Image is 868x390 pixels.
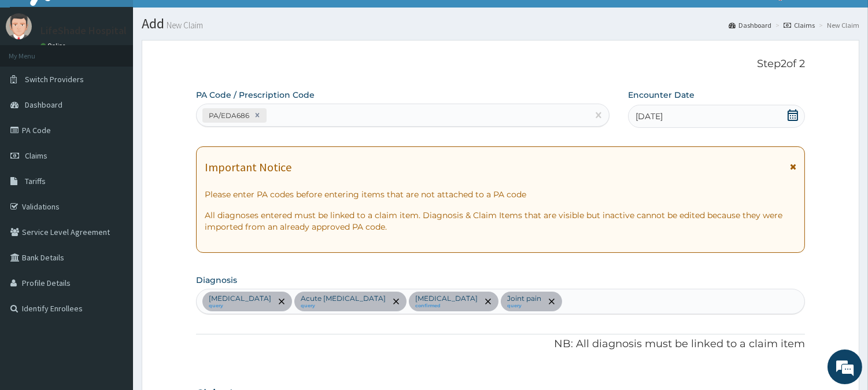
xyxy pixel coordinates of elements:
a: Dashboard [729,20,771,30]
p: Step 2 of 2 [196,58,805,71]
h1: Add [142,16,859,31]
span: [DATE] [636,111,663,122]
textarea: Type your message and hit 'Enter' [6,264,220,304]
span: We're online! [67,120,160,237]
p: Acute [MEDICAL_DATA] [301,294,386,303]
li: New Claim [816,20,859,30]
small: query [507,303,541,309]
p: [MEDICAL_DATA] [209,294,271,303]
p: LifeShade Hospital [40,25,127,36]
label: PA Code / Prescription Code [196,89,315,101]
label: Encounter Date [628,89,695,101]
span: remove selection option [483,296,493,307]
img: User Image [6,13,32,39]
span: remove selection option [391,296,401,307]
a: Online [40,42,68,50]
img: d_794563401_company_1708531726252_794563401 [21,58,47,87]
span: Dashboard [25,100,62,110]
small: query [209,303,271,309]
div: Chat with us now [60,65,194,80]
span: Claims [25,150,47,161]
p: [MEDICAL_DATA] [415,294,478,303]
p: NB: All diagnosis must be linked to a claim item [196,337,805,352]
h1: Important Notice [205,161,291,174]
small: confirmed [415,303,478,309]
span: Tariffs [25,176,46,186]
p: All diagnoses entered must be linked to a claim item. Diagnosis & Claim Items that are visible bu... [205,209,796,233]
div: PA/EDA686 [205,109,251,122]
small: New Claim [164,21,203,30]
p: Please enter PA codes before entering items that are not attached to a PA code [205,189,796,200]
small: query [301,303,386,309]
a: Claims [784,20,815,30]
span: remove selection option [276,296,287,307]
div: Minimize live chat window [190,6,217,34]
p: Joint pain [507,294,541,303]
span: Switch Providers [25,74,84,84]
span: remove selection option [546,296,557,307]
label: Diagnosis [196,274,237,286]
